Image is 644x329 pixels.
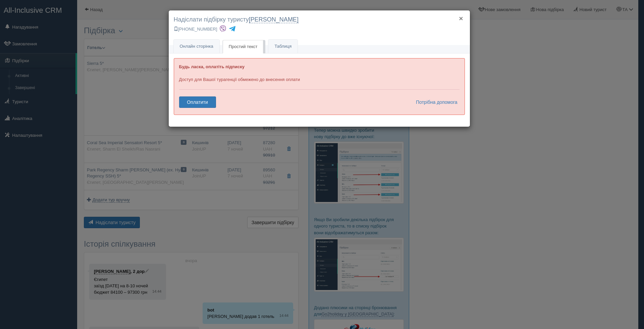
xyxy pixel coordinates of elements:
[219,25,226,32] img: viber-colored.svg
[174,15,465,24] h4: Надіслати підбірку туристу
[459,15,463,22] button: ×
[412,96,458,108] a: Потрібна допомога
[268,40,298,53] a: Таблиця
[179,64,245,69] b: Будь ласка, оплатіть підписку
[179,96,216,108] a: Оплатити
[229,44,258,49] span: Простий текст
[229,25,236,32] img: telegram-colored-4375108.svg
[174,24,465,34] li: [PHONE_NUMBER]
[249,16,299,23] a: [PERSON_NAME]
[174,58,465,115] div: Доступ для Вашої турагенції обмежено до внесення оплати
[180,44,213,49] span: Онлайн сторінка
